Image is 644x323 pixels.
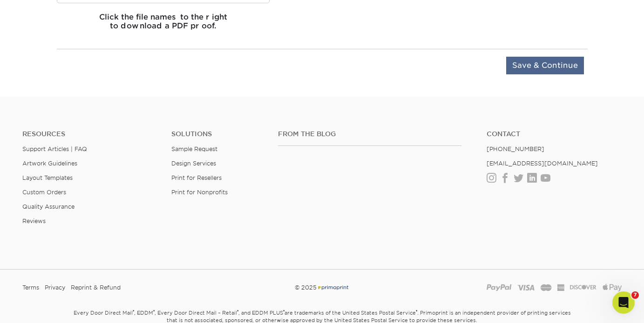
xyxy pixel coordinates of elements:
[133,309,134,314] sup: ®
[631,291,639,299] span: 7
[506,57,584,74] input: Save & Continue
[22,189,66,196] a: Custom Orders
[22,174,73,181] a: Layout Templates
[22,130,157,138] h4: Resources
[22,281,39,295] a: Terms
[22,145,87,152] a: Support Articles | FAQ
[487,130,622,138] a: Contact
[153,309,155,314] sup: ®
[171,174,222,181] a: Print for Resellers
[317,284,349,291] img: Primoprint
[171,189,228,196] a: Print for Nonprofits
[45,281,65,295] a: Privacy
[487,145,544,152] a: [PHONE_NUMBER]
[171,145,217,152] a: Sample Request
[22,218,46,224] a: Reviews
[22,203,75,210] a: Quality Assurance
[57,13,270,38] h6: Click the file names to the right to download a PDF proof.
[278,130,461,138] h4: From the Blog
[220,281,424,295] div: © 2025
[237,309,238,314] sup: ®
[71,281,121,295] a: Reprint & Refund
[171,160,216,167] a: Design Services
[171,130,264,138] h4: Solutions
[612,291,635,314] iframe: Intercom live chat
[283,309,285,314] sup: ®
[416,309,417,314] sup: ®
[487,160,598,167] a: [EMAIL_ADDRESS][DOMAIN_NAME]
[22,160,77,167] a: Artwork Guidelines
